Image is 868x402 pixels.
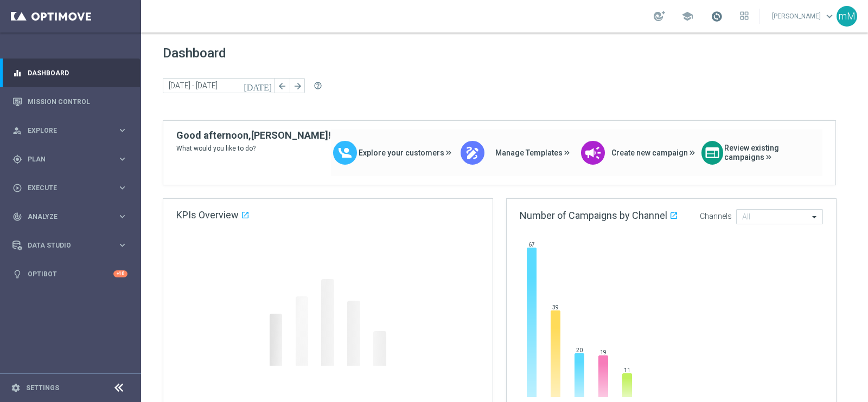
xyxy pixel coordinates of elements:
a: Settings [26,385,59,391]
div: Execute [12,183,117,193]
span: Execute [28,185,117,191]
i: keyboard_arrow_right [117,211,127,222]
span: Plan [28,156,117,163]
div: Explore [12,126,117,135]
i: play_circle_outline [12,183,22,193]
a: Dashboard [28,59,127,87]
i: settings [11,383,21,393]
a: Mission Control [28,87,127,116]
i: keyboard_arrow_right [117,240,127,250]
i: keyboard_arrow_right [117,125,127,135]
span: Explore [28,127,117,134]
button: Data Studio keyboard_arrow_right [12,241,128,250]
button: person_search Explore keyboard_arrow_right [12,126,128,135]
a: [PERSON_NAME]keyboard_arrow_down [771,8,837,24]
i: keyboard_arrow_right [117,183,127,193]
span: school [681,10,693,22]
i: equalizer [12,68,22,78]
div: Mission Control [12,87,127,116]
button: play_circle_outline Execute keyboard_arrow_right [12,184,128,192]
button: lightbulb Optibot +10 [12,270,128,278]
span: Data Studio [28,242,117,249]
i: person_search [12,126,22,135]
div: Optibot [12,260,127,288]
div: Dashboard [12,59,127,87]
div: mM [837,6,857,27]
div: +10 [113,270,127,277]
a: Optibot [28,260,113,288]
i: gps_fixed [12,154,22,164]
div: Plan [12,154,117,164]
div: Analyze [12,212,117,222]
button: Mission Control [12,98,128,106]
i: lightbulb [12,269,22,279]
i: track_changes [12,212,22,222]
i: keyboard_arrow_right [117,154,127,164]
div: Data Studio [12,241,117,250]
span: Analyze [28,213,117,220]
span: keyboard_arrow_down [824,10,835,22]
button: gps_fixed Plan keyboard_arrow_right [12,155,128,164]
button: track_changes Analyze keyboard_arrow_right [12,212,128,221]
button: equalizer Dashboard [12,69,128,77]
